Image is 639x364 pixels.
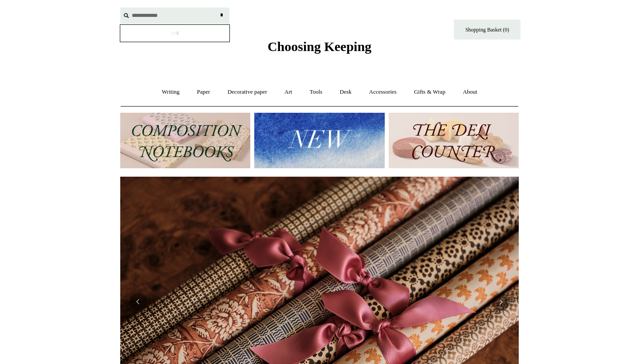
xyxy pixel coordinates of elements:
a: Gifts & Wrap [406,80,454,104]
a: Shopping Basket (0) [454,20,521,40]
img: New.jpg__PID:f73bdf93-380a-4a35-bcfe-7823039498e1 [254,113,384,168]
a: Choosing Keeping [268,46,371,52]
button: Next [492,293,510,311]
a: About [455,80,485,104]
a: Desk [332,80,360,104]
a: Decorative paper [220,80,275,104]
a: Tools [302,80,331,104]
button: Previous [129,293,147,311]
a: Writing [154,80,188,104]
img: The Deli Counter [389,113,519,168]
img: 202302 Composition ledgers.jpg__PID:69722ee6-fa44-49dd-a067-31375e5d54ec [120,113,250,168]
a: Paper [189,80,218,104]
a: Accessories [361,80,405,104]
span: Choosing Keeping [268,39,371,54]
a: Art [276,80,300,104]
